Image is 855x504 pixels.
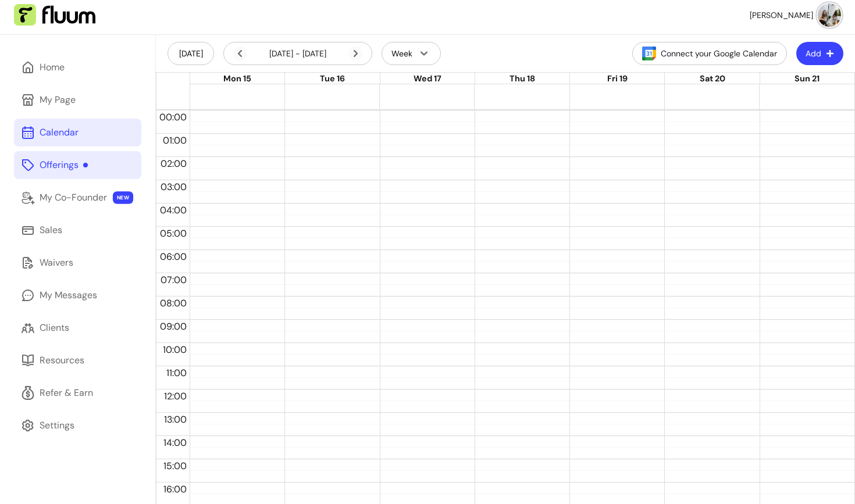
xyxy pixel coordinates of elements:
span: 09:00 [157,320,190,333]
button: Wed 17 [414,73,441,85]
span: 02:00 [158,158,190,170]
div: Waivers [40,256,73,270]
span: 05:00 [157,227,190,240]
span: Tue 16 [320,73,345,84]
img: Google Calendar Icon [642,47,656,60]
a: Resources [14,346,141,374]
button: Fri 19 [607,73,628,85]
span: 04:00 [157,204,190,216]
button: Week [382,42,441,65]
button: Mon 15 [223,73,251,85]
div: 3Update your social media bios [22,334,211,353]
span: 07:00 [158,274,190,286]
div: Create a freebie [45,383,197,394]
p: 9 steps [12,133,41,145]
span: 11:00 [163,367,190,379]
button: avatar[PERSON_NAME] [750,3,841,27]
button: Sat 20 [700,73,725,85]
button: Tue 16 [320,73,345,85]
span: 06:00 [157,251,190,263]
div: Sales [40,223,62,237]
button: [DATE] [168,42,214,65]
div: Your first client could be booking you [DATE] if you act now. [16,67,216,95]
div: Calendar [40,126,79,140]
a: Calendar [14,119,141,146]
span: 01:00 [160,134,190,146]
span: 14:00 [161,437,190,449]
button: Connect your Google Calendar [632,42,787,65]
div: Resources [40,353,84,367]
span: 00:00 [156,111,190,123]
span: 08:00 [157,297,190,309]
span: 03:00 [158,181,190,193]
span: 16:00 [161,483,190,495]
span: Thu 18 [510,73,535,84]
img: Profile image for Roberta [48,102,66,120]
p: About 9 minutes [154,133,221,145]
span: Fri 19 [607,73,628,84]
div: Home [40,60,65,74]
span: 10:00 [160,344,190,356]
div: Update your social media bios [45,338,197,350]
div: My Co-Founder [40,191,107,205]
img: Fluum Logo [14,4,95,26]
a: Home [14,53,141,81]
a: Settings [14,412,141,439]
div: [DATE] - [DATE] [233,47,362,60]
div: Earn your first dollar 💵 [16,46,216,67]
button: Mark as completed [45,250,134,262]
span: Sat 20 [700,73,725,84]
span: 15:00 [161,460,190,472]
span: NEW [113,191,133,204]
a: Waivers [14,249,141,277]
span: Mon 15 [223,73,251,84]
div: Create one paid service clients can book [DATE]. [45,202,202,226]
div: My Page [40,93,76,107]
div: Offerings [40,158,88,172]
button: go back [8,5,30,27]
div: [PERSON_NAME] from Fluum [71,105,186,117]
div: My Messages [40,288,97,302]
span: 13:00 [161,413,190,426]
span: [PERSON_NAME] [750,9,813,21]
button: Add [796,42,843,65]
div: Launch your first offer [45,183,197,194]
div: 1Launch your first offer [22,178,211,197]
a: Sales [14,216,141,244]
div: Clients [40,321,69,335]
a: My Co-Founder NEW [14,184,141,212]
a: My Page [14,86,141,114]
span: Wed 17 [414,73,441,84]
button: Thu 18 [510,73,535,85]
img: avatar [818,3,841,27]
div: Close [204,5,225,26]
a: Offerings [14,151,141,179]
div: 2Add a discovery call [22,290,211,309]
div: Settings [40,419,74,432]
span: Sun 21 [795,73,820,84]
button: Sun 21 [795,73,820,85]
div: 4Create a freebie [22,378,211,397]
div: Add a discovery call [45,294,197,306]
span: 12:00 [161,390,190,402]
div: Refer & Earn [40,386,93,400]
a: Refer & Earn [14,379,141,407]
a: My Messages [14,281,141,309]
a: Clients [14,314,141,342]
